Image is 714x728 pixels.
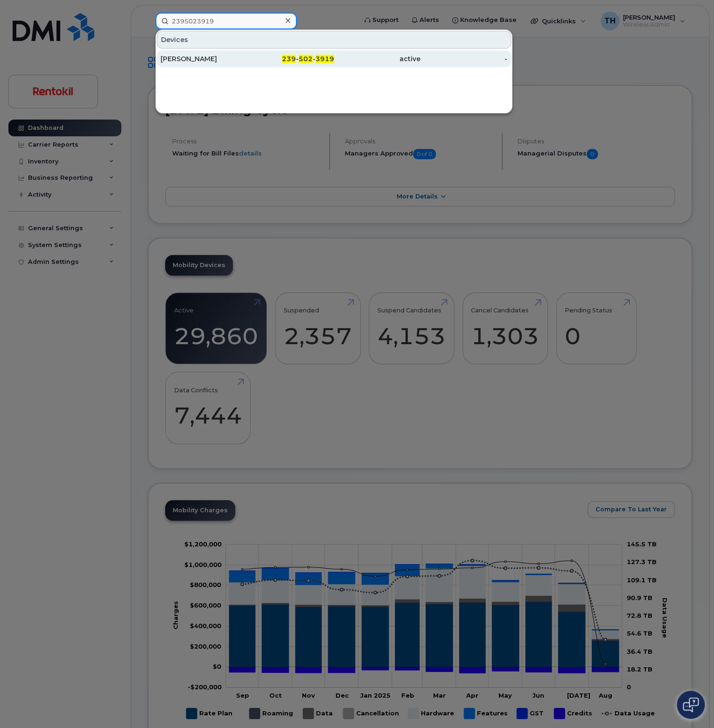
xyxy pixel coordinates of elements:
img: Open chat [683,697,699,712]
span: 3919 [315,55,334,63]
span: 502 [299,55,313,63]
span: 239 [282,55,296,63]
a: [PERSON_NAME]239-502-3919active- [157,50,511,67]
div: - - [247,54,334,64]
div: Devices [157,31,511,49]
div: active [334,54,421,64]
div: [PERSON_NAME] [161,54,247,64]
div: - [420,54,507,64]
